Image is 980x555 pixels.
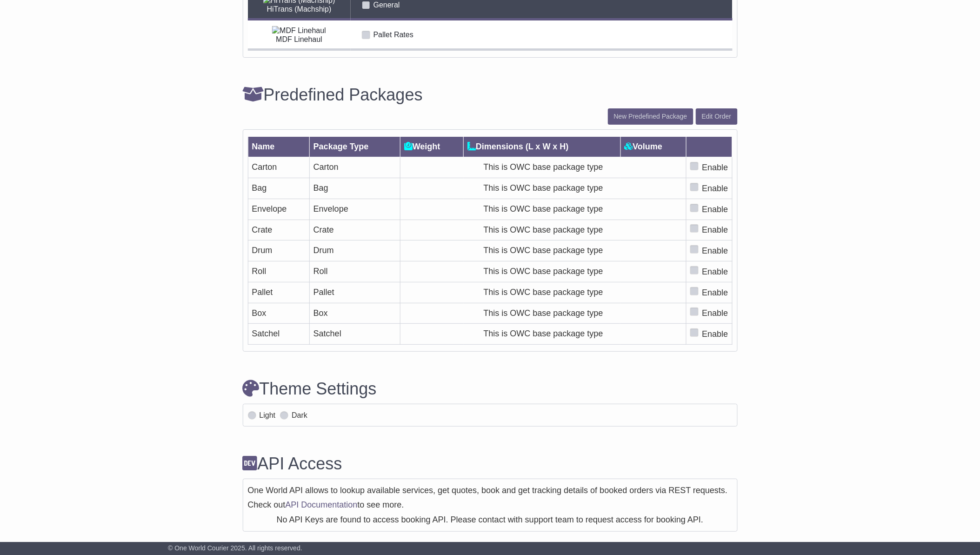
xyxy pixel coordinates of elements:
[309,220,400,241] td: Crate
[253,5,346,13] div: HiTrans (Machship)
[309,261,400,282] td: Roll
[400,178,687,199] td: This is OWC base package type
[400,220,687,241] td: This is OWC base package type
[702,266,728,278] label: Enable
[248,199,309,220] td: Envelope
[309,178,400,199] td: Bag
[260,411,276,420] label: Light
[309,199,400,220] td: Envelope
[248,515,733,525] div: No API Keys are found to access booking API. Please contact with support team to request access f...
[400,324,687,345] td: This is OWC base package type
[248,282,309,303] td: Pallet
[702,182,728,195] label: Enable
[400,261,687,282] td: This is OWC base package type
[248,137,309,157] th: Name
[248,157,309,178] td: Carton
[702,245,728,257] label: Enable
[248,324,309,345] td: Satchel
[702,307,728,320] label: Enable
[248,261,309,282] td: Roll
[248,500,733,510] p: Check out to see more.
[702,161,728,174] label: Enable
[248,486,733,496] p: One World API allows to lookup available services, get quotes, book and get tracking details of b...
[243,380,738,398] h3: Theme Settings
[253,35,346,44] div: MDF Linehaul
[464,137,620,157] th: Dimensions (L x W x H)
[248,303,309,324] td: Box
[309,157,400,178] td: Carton
[400,199,687,220] td: This is OWC base package type
[400,157,687,178] td: This is OWC base package type
[243,86,423,104] h3: Predefined Packages
[702,328,728,341] label: Enable
[248,241,309,261] td: Drum
[373,31,413,39] span: Pallet Rates
[309,324,400,345] td: Satchel
[292,411,307,420] label: Dark
[248,220,309,241] td: Crate
[702,287,728,299] label: Enable
[309,137,400,157] th: Package Type
[309,282,400,303] td: Pallet
[168,544,302,552] span: © One World Courier 2025. All rights reserved.
[702,203,728,216] label: Enable
[400,137,464,157] th: Weight
[400,303,687,324] td: This is OWC base package type
[248,178,309,199] td: Bag
[309,241,400,261] td: Drum
[373,1,400,9] span: General
[608,108,693,125] button: New Predefined Package
[309,303,400,324] td: Box
[272,26,326,35] img: MDF Linehaul
[702,224,728,236] label: Enable
[400,282,687,303] td: This is OWC base package type
[696,108,738,125] button: Edit Order
[286,500,358,509] a: API Documentation
[243,455,738,473] h3: API Access
[620,137,687,157] th: Volume
[400,241,687,261] td: This is OWC base package type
